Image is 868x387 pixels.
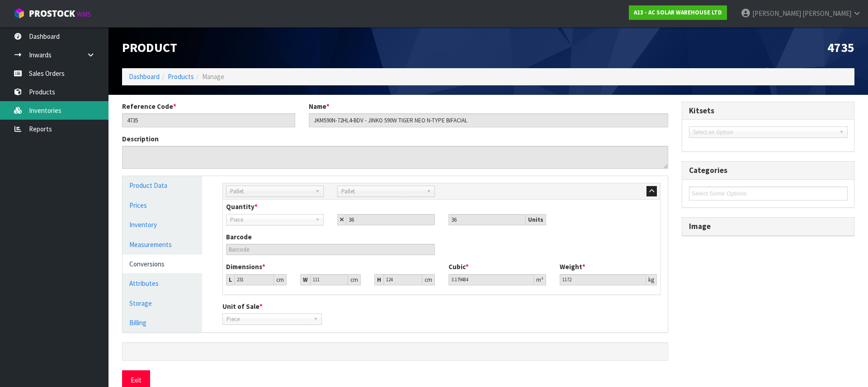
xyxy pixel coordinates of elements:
[309,113,668,127] input: Name
[226,262,265,271] label: Dimensions
[448,274,534,285] input: Cubic
[222,302,263,311] label: Unit of Sale
[226,314,310,325] span: Piece
[234,274,274,285] input: Length
[129,72,160,81] a: Dashboard
[230,186,311,197] span: Pallet
[123,235,202,254] a: Measurements
[274,274,287,285] div: cm
[123,313,202,332] a: Billing
[422,274,435,285] div: cm
[528,216,543,224] strong: Units
[560,274,646,285] input: Weight
[226,232,252,242] label: Barcode
[341,186,423,197] span: Pallet
[122,113,295,127] input: Reference Code
[123,274,202,293] a: Attributes
[634,9,722,16] strong: A13 - AC SOLAR WAREHOUSE LTD
[226,244,435,255] input: Barcode
[752,9,801,18] span: [PERSON_NAME]
[534,274,546,285] div: m³
[226,202,258,211] label: Quantity
[689,107,848,115] h3: Kitsets
[122,102,176,111] label: Reference Code
[202,72,224,81] span: Manage
[348,274,361,285] div: cm
[122,134,159,144] label: Description
[303,276,308,284] strong: W
[123,176,202,195] a: Product Data
[689,166,848,175] h3: Categories
[123,294,202,312] a: Storage
[827,39,854,56] span: 4735
[560,262,585,271] label: Weight
[123,196,202,214] a: Prices
[383,274,422,285] input: Height
[309,102,330,111] label: Name
[229,276,232,284] strong: L
[346,214,435,225] input: Child Qty
[123,215,202,234] a: Inventory
[29,8,75,19] span: ProStock
[168,72,194,81] a: Products
[230,214,311,225] span: Piece
[377,276,381,284] strong: H
[693,127,835,138] span: Select an Option
[448,262,469,271] label: Cubic
[123,255,202,273] a: Conversions
[77,10,91,19] small: WMS
[802,9,851,18] span: [PERSON_NAME]
[14,8,25,19] img: cube-alt.png
[689,222,848,231] h3: Image
[310,274,348,285] input: Width
[448,214,526,225] input: Unit Qty
[122,39,177,56] span: Product
[646,274,657,285] div: kg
